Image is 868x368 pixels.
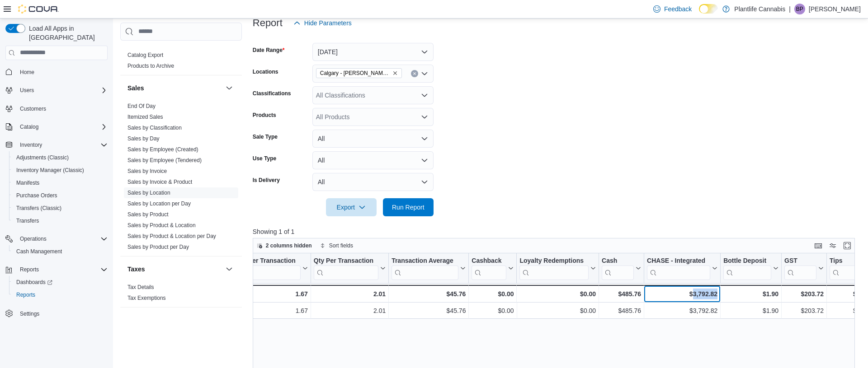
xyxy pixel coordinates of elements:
span: Sort fields [329,242,353,249]
span: Transfers (Classic) [16,205,61,212]
button: Adjustments (Classic) [9,151,111,164]
button: Display options [827,240,838,251]
span: Customers [16,103,108,114]
p: | [789,4,791,14]
span: Sales by Employee (Created) [127,146,198,153]
a: Sales by Employee (Tendered) [127,157,202,163]
a: Sales by Product [127,211,169,218]
button: Reports [16,264,42,275]
input: Dark Mode [699,4,718,14]
a: Itemized Sales [127,114,163,120]
a: Products to Archive [127,63,174,69]
span: Manifests [13,177,108,188]
label: Is Delivery [253,177,280,184]
span: Dashboards [13,277,108,288]
a: Purchase Orders [13,190,61,201]
button: Home [2,65,111,79]
button: Operations [16,233,50,244]
label: Use Type [253,155,276,162]
a: Sales by Invoice [127,168,167,174]
span: Purchase Orders [16,192,57,199]
label: Locations [253,68,278,75]
span: Catalog [20,123,38,130]
button: All [312,173,434,191]
span: Users [16,85,108,96]
span: Customers [20,105,46,112]
button: Enter fullscreen [842,240,853,251]
button: Users [16,85,38,96]
span: Tax Exemptions [127,294,166,302]
button: Catalog [16,121,42,132]
button: Run Report [383,198,434,216]
label: Sale Type [253,133,278,140]
span: Reports [16,291,35,298]
button: Hide Parameters [290,14,355,32]
span: Sales by Product [127,211,169,218]
div: Sales [120,101,242,256]
span: Sales by Product per Day [127,243,189,251]
a: Sales by Location per Day [127,200,191,207]
div: 2.01 [314,289,386,299]
h3: Taxes [127,265,145,274]
button: Catalog [2,121,111,133]
span: Cash Management [13,246,108,257]
span: Home [20,69,34,76]
span: Cash Management [16,248,62,255]
a: Cash Management [13,246,66,257]
span: Manifests [16,179,39,186]
span: Transfers (Classic) [13,203,108,214]
button: Operations [2,233,111,245]
button: Inventory [2,139,111,151]
a: Sales by Day [127,135,160,142]
button: All [312,130,434,148]
span: Transfers [13,215,108,226]
button: Open list of options [421,113,428,121]
button: Reports [2,263,111,276]
span: Settings [20,310,39,317]
span: Purchase Orders [13,190,108,201]
button: Sales [224,83,235,93]
span: 2 columns hidden [266,242,312,249]
a: Adjustments (Classic) [13,152,72,163]
button: All [312,151,434,169]
div: $45.76 [392,289,466,299]
span: Settings [16,307,108,319]
a: Inventory Manager (Classic) [13,165,88,176]
p: Showing 1 of 1 [253,227,861,236]
span: Inventory Manager (Classic) [13,165,108,176]
span: Inventory [16,140,108,150]
button: Products [224,32,235,42]
div: $3,792.82 [647,289,717,299]
span: Users [20,87,34,94]
p: Plantlife Cannabis [734,4,785,14]
div: $1.90 [723,289,778,299]
button: Cash Management [9,245,111,258]
span: End Of Day [127,102,156,110]
span: Calgary - [PERSON_NAME] Regional [320,69,391,78]
a: Sales by Invoice & Product [127,179,192,185]
a: Catalog Export [127,52,163,58]
a: Settings [16,308,43,319]
button: Settings [2,307,111,320]
span: Dashboards [16,279,52,286]
span: Run Report [392,203,425,212]
a: Tax Details [127,284,154,290]
div: $0.00 [472,289,514,299]
a: Home [16,67,38,78]
button: Manifests [9,177,111,189]
span: Catalog [16,121,108,132]
button: Export [326,198,377,216]
span: Reports [13,289,108,300]
p: [PERSON_NAME] [809,4,861,14]
div: Taxes [120,282,242,307]
span: Adjustments (Classic) [13,152,108,163]
h3: Sales [127,84,144,93]
button: Taxes [224,264,235,275]
img: Cova [18,5,59,14]
button: Clear input [411,70,418,77]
